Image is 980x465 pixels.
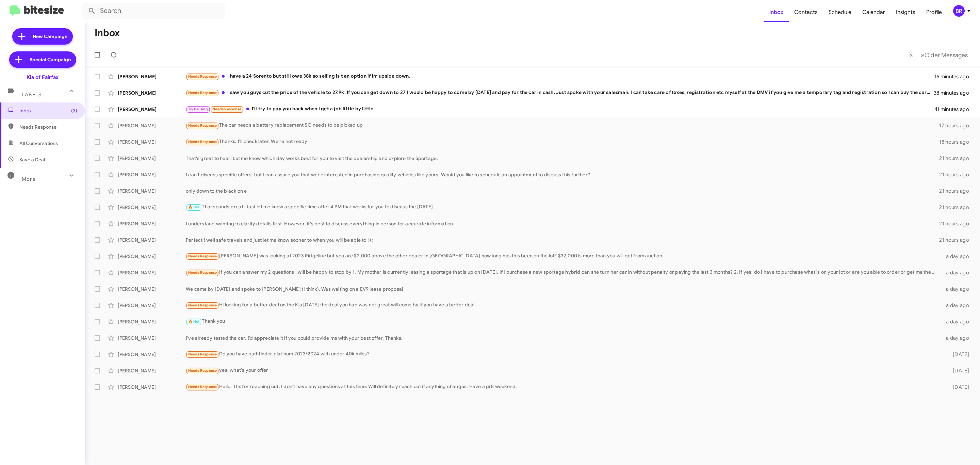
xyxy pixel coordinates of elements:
[186,237,939,243] div: Perfect ! well safe travels and just let me know sooner to when you will be able to ! (:
[891,2,921,22] a: Insights
[186,188,939,194] div: only down to the black on e
[33,33,67,40] span: New Campaign
[188,107,208,111] span: Try Pausing
[188,140,217,144] span: Needs Response
[188,385,217,389] span: Needs Response
[186,286,939,292] div: We came by [DATE] and spoke to [PERSON_NAME] (I think). Was waiting on a EV9 lease proposal
[921,2,947,22] a: Profile
[953,5,965,17] div: BR
[118,367,186,374] div: [PERSON_NAME]
[934,106,975,113] div: 41 minutes ago
[186,318,939,325] div: Thank you
[921,51,925,59] span: »
[909,51,913,59] span: «
[188,91,217,95] span: Needs Response
[118,351,186,358] div: [PERSON_NAME]
[186,122,939,129] div: The car needs a battery replacement SO needs to be picked up
[934,73,975,80] div: 16 minutes ago
[188,74,217,79] span: Needs Response
[188,368,217,373] span: Needs Response
[917,48,972,62] button: Next
[939,171,975,178] div: 21 hours ago
[939,188,975,194] div: 21 hours ago
[118,220,186,227] div: [PERSON_NAME]
[71,107,77,114] span: (3)
[118,155,186,162] div: [PERSON_NAME]
[19,107,77,114] span: Inbox
[19,124,77,130] span: Needs Response
[118,106,186,113] div: [PERSON_NAME]
[118,384,186,390] div: [PERSON_NAME]
[939,384,975,390] div: [DATE]
[939,155,975,162] div: 21 hours ago
[186,105,934,113] div: I'll try to pay you back when I get a job little by little
[939,367,975,374] div: [DATE]
[118,237,186,243] div: [PERSON_NAME]
[186,171,939,178] div: I can't discuss specific offers, but I can assure you that we’re interested in purchasing quality...
[118,204,186,211] div: [PERSON_NAME]
[118,335,186,341] div: [PERSON_NAME]
[188,254,217,258] span: Needs Response
[857,2,891,22] a: Calendar
[188,352,217,356] span: Needs Response
[118,139,186,145] div: [PERSON_NAME]
[188,270,217,275] span: Needs Response
[118,171,186,178] div: [PERSON_NAME]
[939,253,975,260] div: a day ago
[186,203,939,211] div: That sounds great! Just let me know a specific time after 4 PM that works for you to discuss the ...
[947,5,973,17] button: BR
[764,2,789,22] a: Inbox
[186,89,934,97] div: I saw you guys cut the price of the vehicle to 27.9k. If you can get down to 27 I would be happy ...
[939,351,975,358] div: [DATE]
[939,318,975,325] div: a day ago
[188,205,200,209] span: 🔥 Hot
[905,48,972,62] nav: Page navigation example
[186,138,939,146] div: Thanks. I'll check later. We're not ready
[939,237,975,243] div: 21 hours ago
[939,335,975,341] div: a day ago
[95,28,120,38] h1: Inbox
[939,269,975,276] div: a day ago
[188,123,217,128] span: Needs Response
[186,335,939,341] div: I’ve already tested the car. I’d appreciate it if you could provide me with your best offer. Thanks.
[118,90,186,96] div: [PERSON_NAME]
[188,319,200,324] span: 🔥 Hot
[118,269,186,276] div: [PERSON_NAME]
[939,286,975,292] div: a day ago
[118,318,186,325] div: [PERSON_NAME]
[939,122,975,129] div: 17 hours ago
[19,140,58,147] span: All Conversations
[186,301,939,309] div: Hi looking for a better deal on the Kia [DATE] the deal you had was not great will come by if you...
[186,383,939,391] div: Hello: Thx for reaching out. I don't have any questions at this time. Will definitely reach out i...
[939,220,975,227] div: 21 hours ago
[188,303,217,307] span: Needs Response
[12,28,73,45] a: New Campaign
[934,90,975,96] div: 38 minutes ago
[789,2,823,22] a: Contacts
[823,2,857,22] a: Schedule
[118,188,186,194] div: [PERSON_NAME]
[186,367,939,374] div: yes. what's your offer
[939,302,975,309] div: a day ago
[212,107,241,111] span: Needs Response
[27,74,59,81] div: Kia of Fairfax
[186,350,939,358] div: Do you have pathfinder platinum 2023/2024 with under 40k miles?
[118,253,186,260] div: [PERSON_NAME]
[118,286,186,292] div: [PERSON_NAME]
[118,302,186,309] div: [PERSON_NAME]
[939,139,975,145] div: 18 hours ago
[19,156,45,163] span: Save a Deal
[186,269,939,276] div: If you can answer my 2 questions I will be happy to stop by 1. My mother is currently leasing a s...
[9,51,76,68] a: Special Campaign
[939,204,975,211] div: 21 hours ago
[925,51,968,59] span: Older Messages
[186,155,939,162] div: That's great to hear! Let me know which day works best for you to visit the dealership and explor...
[186,220,939,227] div: I understand wanting to clarify details first. However, it's best to discuss everything in person...
[905,48,917,62] button: Previous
